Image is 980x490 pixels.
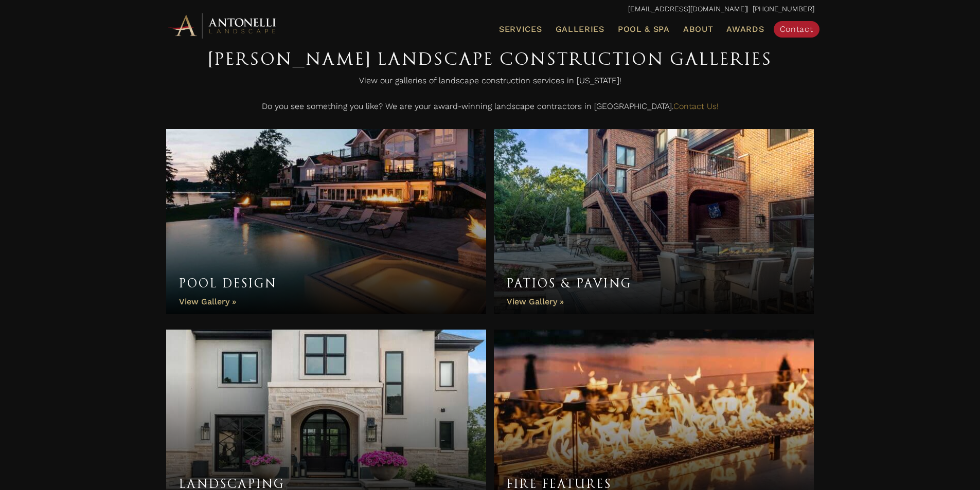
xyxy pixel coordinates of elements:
[618,24,670,34] span: Pool & Spa
[780,24,813,34] span: Contact
[166,44,814,73] h1: [PERSON_NAME] Landscape Construction Galleries
[673,101,719,111] a: Contact Us!
[722,23,768,36] a: Awards
[551,23,609,36] a: Galleries
[774,21,819,38] a: Contact
[556,24,604,34] span: Galleries
[166,3,814,16] p: | [PHONE_NUMBER]
[679,23,718,36] a: About
[166,73,814,94] p: View our galleries of landscape construction services in [US_STATE]!
[495,23,546,36] a: Services
[614,23,674,36] a: Pool & Spa
[166,11,279,40] img: Antonelli Horizontal Logo
[499,25,542,33] span: Services
[166,99,814,119] p: Do you see something you like? We are your award-winning landscape contractors in [GEOGRAPHIC_DATA].
[726,24,764,34] span: Awards
[683,25,714,33] span: About
[628,5,747,13] a: [EMAIL_ADDRESS][DOMAIN_NAME]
